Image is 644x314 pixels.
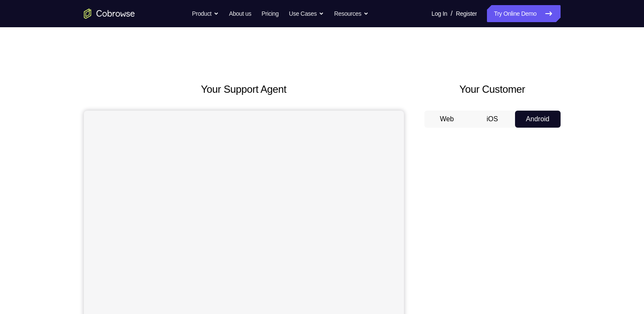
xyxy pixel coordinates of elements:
[487,5,560,22] a: Try Online Demo
[515,111,561,128] button: Android
[451,9,452,19] span: /
[424,82,561,97] h2: Your Customer
[84,9,135,19] a: Go to the home page
[334,5,369,22] button: Resources
[261,5,278,22] a: Pricing
[229,5,251,22] a: About us
[192,5,219,22] button: Product
[289,5,324,22] button: Use Cases
[432,5,447,22] a: Log In
[424,111,470,128] button: Web
[84,82,404,97] h2: Your Support Agent
[469,111,515,128] button: iOS
[456,5,477,22] a: Register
